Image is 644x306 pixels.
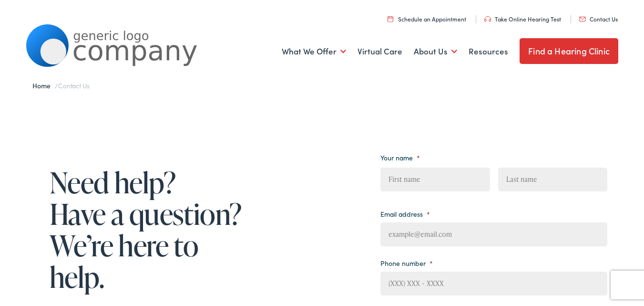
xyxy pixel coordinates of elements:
a: What We Offer [282,34,346,69]
img: utility icon [388,16,393,22]
a: Find a Hearing Clinic [520,38,618,64]
img: utility icon [484,16,491,22]
a: Resources [469,34,508,69]
a: Schedule an Appointment [388,15,466,23]
input: (XXX) XXX - XXXX [380,272,607,295]
a: About Us [414,34,457,69]
label: Phone number [380,259,433,267]
h1: Need help? Have a question? We’re here to help. [50,167,245,293]
input: First name [380,168,490,191]
a: Virtual Care [358,34,402,69]
a: Contact Us [579,15,618,23]
span: / [32,81,90,90]
span: Contact Us [58,81,90,90]
a: Take Online Hearing Test [484,15,561,23]
a: Home [32,81,55,90]
label: Email address [380,210,430,218]
label: Your name [380,153,420,162]
input: Last name [498,168,607,191]
input: example@email.com [380,222,607,246]
img: utility icon [579,17,586,21]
